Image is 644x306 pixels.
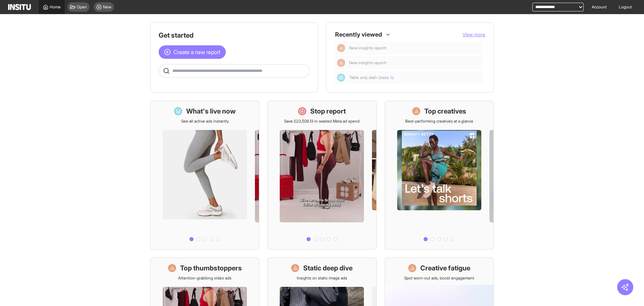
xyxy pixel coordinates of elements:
span: New insights reportt [349,45,480,51]
p: Attention-grabbing video ads [178,275,231,281]
span: New [103,4,111,10]
div: Dashboard [337,74,345,82]
a: Top creativesBest-performing creatives at a glance [385,101,494,250]
span: Table only dash 2ssss [349,75,480,80]
p: Save £23,509.13 in wasted Meta ad spend [284,119,360,124]
h1: Get started [159,31,310,40]
h1: Top thumbstoppers [180,263,242,273]
h1: Top creatives [424,106,466,116]
div: Insights [337,44,345,52]
a: What's live nowSee all active ads instantly [150,101,259,250]
h1: Static deep dive [303,263,353,273]
span: New insights reportt [349,45,386,51]
button: View more [463,31,485,38]
a: Stop reportSave £23,509.13 in wasted Meta ad spend [267,101,376,250]
h1: What's live now [186,106,236,116]
p: Best-performing creatives at a glance [405,119,473,124]
button: Create a new report [159,45,226,59]
div: Insights [337,59,345,67]
span: Create a new report [173,48,220,56]
span: View more [463,32,485,37]
span: New insights reportt [349,60,386,65]
p: See all active ads instantly [181,119,229,124]
span: Open [77,4,87,10]
p: Insights on static image ads [297,275,347,281]
h1: Stop report [310,106,346,116]
img: Logo [8,4,31,10]
span: New insights reportt [349,60,480,65]
span: Table only dash 2ssss [349,75,394,80]
span: Home [50,4,61,10]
